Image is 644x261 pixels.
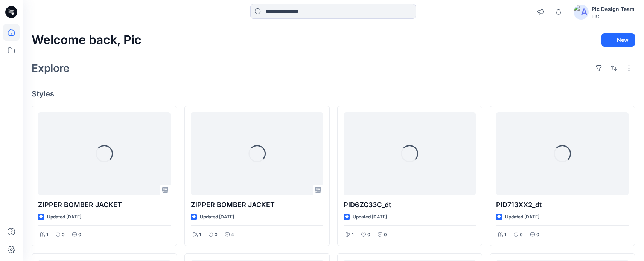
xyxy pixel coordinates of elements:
[62,231,65,239] p: 0
[32,62,70,74] h2: Explore
[520,231,523,239] p: 0
[352,231,354,239] p: 1
[592,14,635,19] div: PIC
[32,89,635,98] h4: Styles
[601,33,635,47] button: New
[231,231,234,239] p: 4
[353,213,387,221] p: Updated [DATE]
[536,231,539,239] p: 0
[574,5,589,20] img: avatar
[384,231,387,239] p: 0
[496,200,629,210] p: PID713XX2_dt
[191,200,323,210] p: ZIPPER BOMBER JACKET
[47,213,81,221] p: Updated [DATE]
[32,33,142,47] h2: Welcome back, Pic
[367,231,370,239] p: 0
[215,231,218,239] p: 0
[199,231,201,239] p: 1
[344,200,476,210] p: PID6ZG33G_dt
[505,213,539,221] p: Updated [DATE]
[78,231,81,239] p: 0
[46,231,48,239] p: 1
[592,5,635,14] div: Pic Design Team
[38,200,171,210] p: ZIPPER BOMBER JACKET
[200,213,234,221] p: Updated [DATE]
[504,231,506,239] p: 1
